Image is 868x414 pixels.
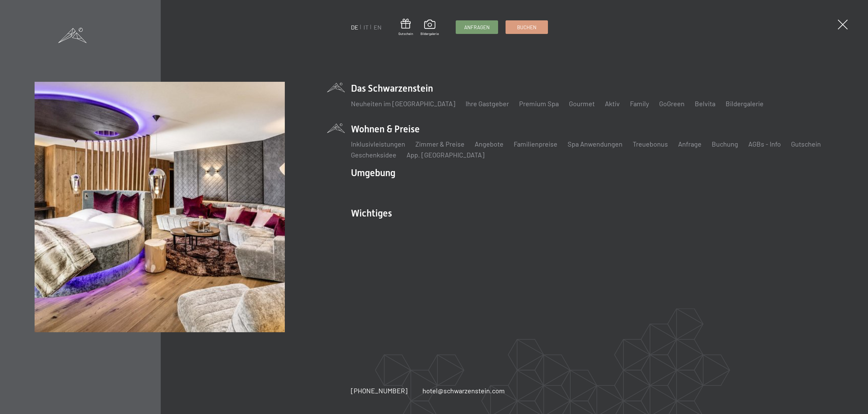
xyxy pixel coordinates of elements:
[712,140,738,148] a: Buchung
[351,140,405,148] a: Inklusivleistungen
[659,99,685,108] a: GoGreen
[456,21,498,34] a: Anfragen
[464,24,490,31] span: Anfragen
[420,31,439,36] span: Bildergalerie
[420,20,439,36] a: Bildergalerie
[351,151,396,159] a: Geschenksidee
[514,140,557,148] a: Familienpreise
[506,21,548,34] a: Buchen
[351,386,408,395] a: [PHONE_NUMBER]
[407,151,485,159] a: App. [GEOGRAPHIC_DATA]
[398,31,413,36] span: Gutschein
[519,99,559,108] a: Premium Spa
[466,99,509,108] a: Ihre Gastgeber
[569,99,595,108] a: Gourmet
[517,24,536,31] span: Buchen
[726,99,764,108] a: Bildergalerie
[605,99,620,108] a: Aktiv
[630,99,649,108] a: Family
[351,99,455,108] a: Neuheiten im [GEOGRAPHIC_DATA]
[351,23,358,31] a: DE
[678,140,702,148] a: Anfrage
[748,140,781,148] a: AGBs - Info
[633,140,668,148] a: Treuebonus
[398,19,413,36] a: Gutschein
[374,23,381,31] a: EN
[415,140,465,148] a: Zimmer & Preise
[35,82,284,332] img: Wellnesshotel Südtirol SCHWARZENSTEIN - Wellnessurlaub in den Alpen, Wandern und Wellness
[422,386,505,395] a: hotel@schwarzenstein.com
[791,140,821,148] a: Gutschein
[475,140,504,148] a: Angebote
[695,99,715,108] a: Belvita
[568,140,623,148] a: Spa Anwendungen
[363,23,369,31] a: IT
[351,387,408,395] span: [PHONE_NUMBER]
